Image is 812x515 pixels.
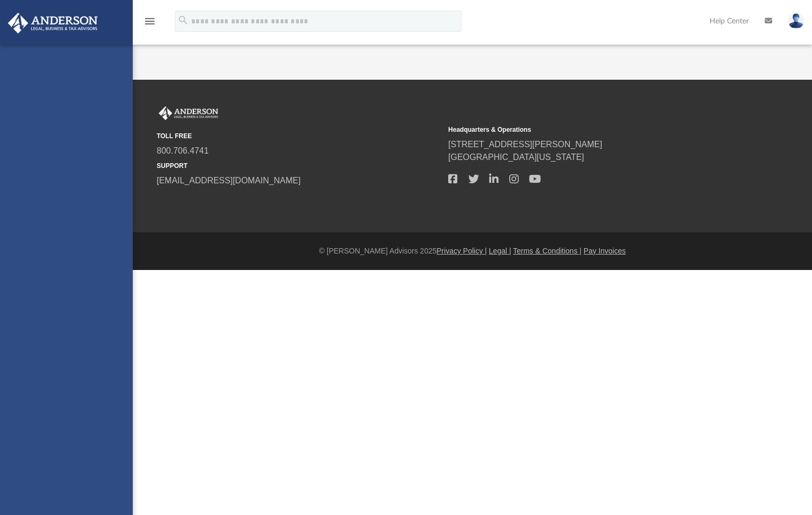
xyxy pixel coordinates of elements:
[157,161,441,171] small: SUPPORT
[437,247,487,255] a: Privacy Policy |
[143,15,156,28] i: menu
[448,140,602,149] a: [STREET_ADDRESS][PERSON_NAME]
[143,20,156,28] a: menu
[584,247,626,255] a: Pay Invoices
[133,246,812,257] div: © [PERSON_NAME] Advisors 2025
[157,106,220,120] img: Anderson Advisors Platinum Portal
[177,14,189,26] i: search
[448,153,584,162] a: [GEOGRAPHIC_DATA][US_STATE]
[489,247,511,255] a: Legal |
[157,131,441,141] small: TOLL FREE
[157,146,209,155] a: 800.706.4741
[513,247,582,255] a: Terms & Conditions |
[448,125,732,134] small: Headquarters & Operations
[5,13,101,33] img: Anderson Advisors Platinum Portal
[788,13,804,29] img: User Pic
[157,176,301,185] a: [EMAIL_ADDRESS][DOMAIN_NAME]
